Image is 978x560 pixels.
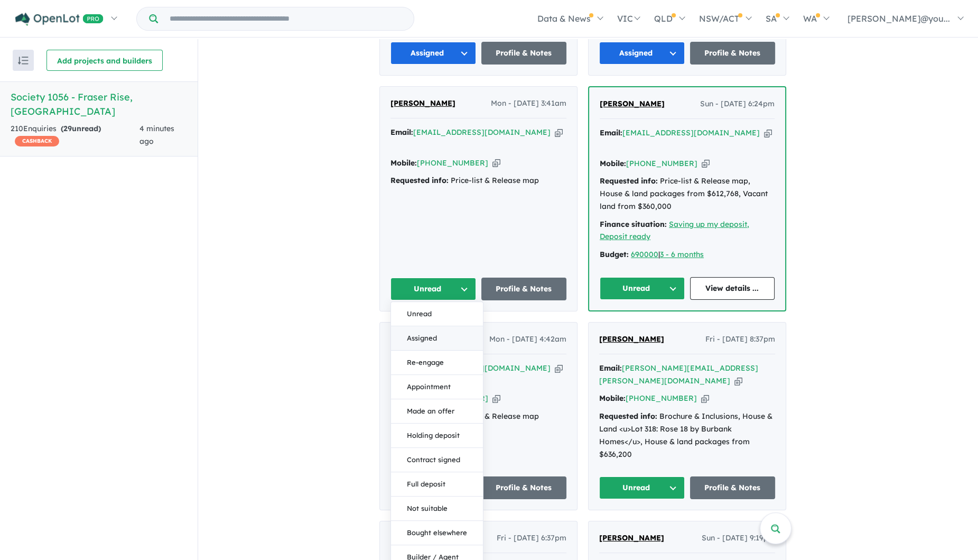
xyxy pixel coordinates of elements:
button: Made an offer [391,399,483,424]
a: Profile & Notes [690,476,776,499]
a: Profile & Notes [481,476,567,499]
strong: Email: [390,127,413,137]
h5: Society 1056 - Fraser Rise , [GEOGRAPHIC_DATA] [11,90,187,118]
a: 690000 [631,250,658,259]
span: Mon - [DATE] 3:41am [491,97,566,110]
span: [PERSON_NAME] [600,99,665,108]
span: Sun - [DATE] 6:24pm [700,98,775,111]
a: [EMAIL_ADDRESS][DOMAIN_NAME] [413,127,551,137]
button: Re-engage [391,351,483,375]
button: Bought elsewhere [391,521,483,545]
span: Fri - [DATE] 6:37pm [497,532,566,545]
button: Copy [701,393,709,404]
strong: Requested info: [599,411,657,421]
a: [PHONE_NUMBER] [626,159,697,168]
a: [PERSON_NAME] [599,532,664,545]
strong: Email: [600,128,622,137]
span: [PERSON_NAME] [599,334,664,344]
button: Appointment [391,375,483,399]
strong: Requested info: [390,176,449,185]
a: [PERSON_NAME] [600,98,665,111]
a: Profile & Notes [481,42,567,65]
div: Price-list & Release map, House & land packages from $612,768, Vacant land from $360,000 [600,175,775,213]
button: Copy [555,363,563,374]
button: Holding deposit [391,424,483,448]
span: 29 [63,124,72,133]
button: Copy [492,393,500,404]
button: Copy [764,127,772,139]
div: | [600,249,775,261]
span: [PERSON_NAME]@you... [847,13,950,24]
button: Unread [390,278,476,300]
div: Brochure & Inclusions, House & Land <u>Lot 318: Rose 18 by Burbank Homes</u>, House & land packag... [599,410,775,461]
a: Profile & Notes [690,42,776,65]
strong: Mobile: [390,158,417,168]
button: Copy [555,127,563,138]
button: Copy [492,158,500,169]
strong: Requested info: [600,176,658,186]
button: Full deposit [391,472,483,497]
a: [PERSON_NAME] [390,97,455,110]
img: sort.svg [18,57,29,65]
a: Saving up my deposit, Deposit ready [600,219,749,242]
span: Fri - [DATE] 8:37pm [705,333,775,346]
div: 210 Enquir ies [11,123,139,148]
button: Not suitable [391,497,483,521]
button: Unread [600,277,685,300]
button: Unread [391,302,483,326]
a: [PHONE_NUMBER] [626,393,697,403]
strong: Email: [599,363,622,373]
button: Add projects and builders [46,50,163,71]
span: 4 minutes ago [139,124,174,146]
strong: ( unread) [61,124,101,133]
button: Copy [734,375,742,387]
strong: Mobile: [600,159,626,168]
span: [PERSON_NAME] [599,533,664,543]
a: 3 - 6 months [660,250,704,259]
img: Openlot PRO Logo White [15,13,104,26]
span: Sun - [DATE] 9:19pm [702,532,775,545]
a: [EMAIL_ADDRESS][DOMAIN_NAME] [622,128,760,137]
strong: Finance situation: [600,219,667,229]
button: Assigned [391,326,483,351]
button: Assigned [599,42,685,65]
span: [PERSON_NAME] [390,98,455,108]
button: Assigned [390,42,476,65]
a: Profile & Notes [481,278,567,300]
div: Price-list & Release map [390,175,566,187]
button: Contract signed [391,448,483,472]
strong: Budget: [600,250,629,259]
a: [PHONE_NUMBER] [417,158,488,168]
strong: Mobile: [599,393,626,403]
span: Mon - [DATE] 4:42am [489,333,566,346]
button: Unread [599,476,685,499]
input: Try estate name, suburb, builder or developer [160,7,412,30]
span: CASHBACK [15,136,59,146]
a: [PERSON_NAME][EMAIL_ADDRESS][PERSON_NAME][DOMAIN_NAME] [599,363,758,385]
button: Copy [702,158,710,169]
a: View details ... [690,277,775,300]
a: [PERSON_NAME] [599,333,664,346]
